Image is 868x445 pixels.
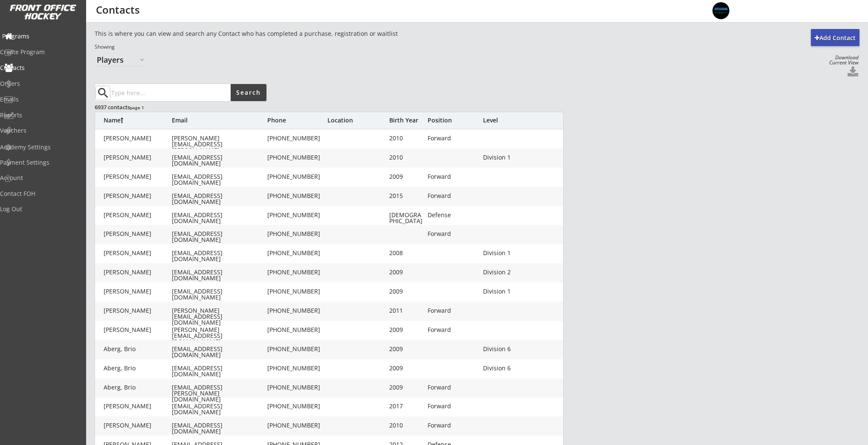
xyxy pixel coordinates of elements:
[130,105,144,111] font: page 1
[172,135,266,159] div: [PERSON_NAME][EMAIL_ADDRESS][PERSON_NAME][DOMAIN_NAME]
[483,346,534,352] div: Division 6
[172,269,266,281] div: [EMAIL_ADDRESS][DOMAIN_NAME]
[428,384,479,390] div: Forward
[428,117,479,123] div: Position
[104,193,172,199] div: [PERSON_NAME]
[104,231,172,237] div: [PERSON_NAME]
[267,288,327,294] div: [PHONE_NUMBER]
[267,384,327,390] div: [PHONE_NUMBER]
[825,55,859,65] div: Download Current View
[389,193,423,199] div: 2015
[104,327,172,333] div: [PERSON_NAME]
[389,269,423,275] div: 2009
[172,365,266,377] div: [EMAIL_ADDRESS][DOMAIN_NAME]
[389,174,423,180] div: 2009
[104,422,172,428] div: [PERSON_NAME]
[483,269,534,275] div: Division 2
[389,117,423,123] div: Birth Year
[267,135,327,141] div: [PHONE_NUMBER]
[104,117,172,123] div: Name
[172,327,266,345] div: [PERSON_NAME][EMAIL_ADDRESS][DOMAIN_NAME]
[428,135,479,141] div: Forward
[389,135,423,141] div: 2010
[95,29,454,38] div: This is where you can view and search any Contact who has completed a purchase, registration or w...
[172,117,266,123] div: Email
[172,288,266,300] div: [EMAIL_ADDRESS][DOMAIN_NAME]
[104,346,172,352] div: Aberg, Brio
[172,250,266,262] div: [EMAIL_ADDRESS][DOMAIN_NAME]
[104,174,172,180] div: [PERSON_NAME]
[389,365,423,371] div: 2009
[428,231,479,237] div: Forward
[389,308,423,314] div: 2011
[267,231,327,237] div: [PHONE_NUMBER]
[811,34,859,42] div: Add Contact
[172,384,266,402] div: [EMAIL_ADDRESS][PERSON_NAME][DOMAIN_NAME]
[483,288,534,294] div: Division 1
[267,250,327,256] div: [PHONE_NUMBER]
[231,84,266,101] button: Search
[267,193,327,199] div: [PHONE_NUMBER]
[104,308,172,314] div: [PERSON_NAME]
[389,403,423,409] div: 2017
[428,422,479,428] div: Forward
[172,403,266,415] div: [EMAIL_ADDRESS][DOMAIN_NAME]
[267,174,327,180] div: [PHONE_NUMBER]
[267,422,327,428] div: [PHONE_NUMBER]
[267,269,327,275] div: [PHONE_NUMBER]
[104,288,172,294] div: [PERSON_NAME]
[172,174,266,186] div: [EMAIL_ADDRESS][DOMAIN_NAME]
[95,103,266,111] div: 6937 contacts
[267,346,327,352] div: [PHONE_NUMBER]
[483,365,534,371] div: Division 6
[428,308,479,314] div: Forward
[104,384,172,390] div: Aberg, Brio
[389,384,423,390] div: 2009
[389,212,423,224] div: [DEMOGRAPHIC_DATA]
[104,250,172,256] div: [PERSON_NAME]
[104,403,172,409] div: [PERSON_NAME]
[267,212,327,218] div: [PHONE_NUMBER]
[267,154,327,160] div: [PHONE_NUMBER]
[483,250,534,256] div: Division 1
[267,117,327,123] div: Phone
[267,327,327,333] div: [PHONE_NUMBER]
[267,403,327,409] div: [PHONE_NUMBER]
[172,154,266,166] div: [EMAIL_ADDRESS][DOMAIN_NAME]
[172,422,266,434] div: [EMAIL_ADDRESS][DOMAIN_NAME]
[104,135,172,141] div: [PERSON_NAME]
[96,86,110,100] button: search
[267,308,327,314] div: [PHONE_NUMBER]
[389,346,423,352] div: 2009
[847,67,859,78] button: Click to download all Contacts. Your browser settings may try to block it, check your security se...
[104,269,172,275] div: [PERSON_NAME]
[104,365,172,371] div: Aberg, Brio
[389,422,423,428] div: 2010
[389,288,423,294] div: 2009
[428,212,479,218] div: Defense
[428,174,479,180] div: Forward
[172,212,266,224] div: [EMAIL_ADDRESS][DOMAIN_NAME]
[389,250,423,256] div: 2008
[104,154,172,160] div: [PERSON_NAME]
[483,117,534,123] div: Level
[428,403,479,409] div: Forward
[389,327,423,333] div: 2009
[327,117,387,123] div: Location
[172,193,266,205] div: [EMAIL_ADDRESS][DOMAIN_NAME]
[110,84,231,101] input: Type here...
[267,365,327,371] div: [PHONE_NUMBER]
[95,44,454,51] div: Showing
[483,154,534,160] div: Division 1
[389,154,423,160] div: 2010
[104,212,172,218] div: [PERSON_NAME]
[172,231,266,243] div: [EMAIL_ADDRESS][DOMAIN_NAME]
[428,193,479,199] div: Forward
[172,346,266,358] div: [EMAIL_ADDRESS][DOMAIN_NAME]
[428,327,479,333] div: Forward
[172,308,266,326] div: [PERSON_NAME][EMAIL_ADDRESS][DOMAIN_NAME]
[2,33,79,39] div: Programs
